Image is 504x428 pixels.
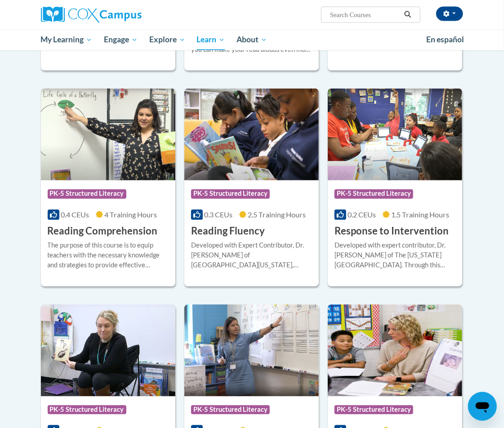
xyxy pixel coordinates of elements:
[204,211,232,219] span: 0.3 CEUs
[61,211,89,219] span: 0.4 CEUs
[231,30,273,50] a: About
[328,89,462,180] img: Course Logo
[401,9,415,20] button: Search
[191,30,231,50] a: Learn
[335,225,449,239] h3: Response to Intervention
[48,189,126,198] span: PK-5 Structured Literacy
[104,35,138,45] span: Engage
[48,405,126,414] span: PK-5 Structured Literacy
[436,7,463,21] button: Account Settings
[328,89,462,287] a: Course LogoPK-5 Structured Literacy0.2 CEUs1.5 Training Hours Response to InterventionDeveloped w...
[335,405,413,414] span: PK-5 Structured Literacy
[41,89,175,287] a: Course LogoPK-5 Structured Literacy0.4 CEUs4 Training Hours Reading ComprehensionThe purpose of t...
[41,7,173,23] a: Cox Campus
[41,89,175,180] img: Course Logo
[191,189,270,198] span: PK-5 Structured Literacy
[40,35,92,45] span: My Learning
[191,241,312,270] div: Developed with Expert Contributor, Dr. [PERSON_NAME] of [GEOGRAPHIC_DATA][US_STATE], [GEOGRAPHIC_...
[184,89,319,287] a: Course LogoPK-5 Structured Literacy0.3 CEUs2.5 Training Hours Reading FluencyDeveloped with Exper...
[335,189,413,198] span: PK-5 Structured Literacy
[391,211,449,219] span: 1.5 Training Hours
[468,392,497,421] iframe: Button to launch messaging window
[421,31,470,50] a: En español
[48,241,169,270] div: The purpose of this course is to equip teachers with the necessary knowledge and strategies to pr...
[348,211,376,219] span: 0.2 CEUs
[196,35,225,45] span: Learn
[149,35,185,45] span: Explore
[41,305,175,396] img: Course Logo
[48,225,158,239] h3: Reading Comprehension
[236,35,267,45] span: About
[41,7,142,23] img: Cox Campus
[191,405,270,414] span: PK-5 Structured Literacy
[427,35,464,45] span: En español
[104,211,157,219] span: 4 Training Hours
[248,211,306,219] span: 2.5 Training Hours
[335,241,455,270] div: Developed with expert contributor, Dr. [PERSON_NAME] of The [US_STATE][GEOGRAPHIC_DATA]. Through ...
[328,305,462,396] img: Course Logo
[143,30,191,50] a: Explore
[329,9,401,20] input: Search Courses
[98,30,143,50] a: Engage
[34,30,470,50] div: Main menu
[184,89,319,180] img: Course Logo
[35,30,98,50] a: My Learning
[184,305,319,396] img: Course Logo
[191,225,265,239] h3: Reading Fluency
